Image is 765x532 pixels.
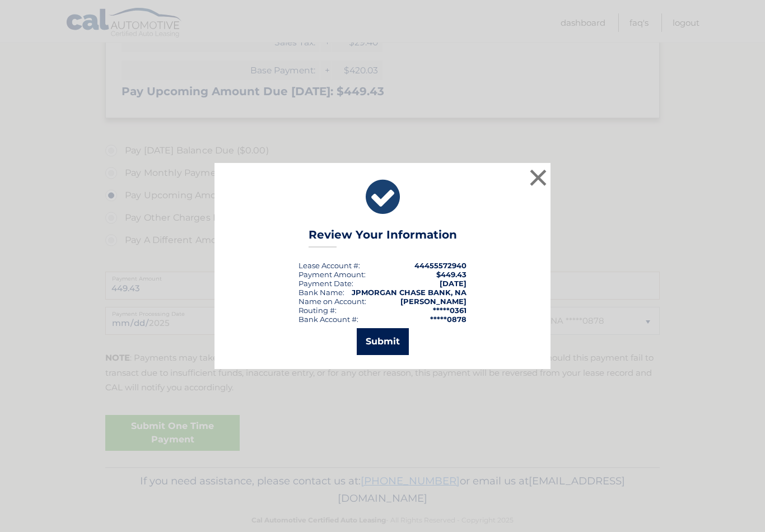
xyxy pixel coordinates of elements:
button: Submit [357,328,409,355]
div: Routing #: [298,306,337,315]
span: Payment Date [298,279,352,288]
div: Bank Name: [298,288,344,297]
h3: Review Your Information [309,228,457,248]
span: [DATE] [440,279,467,288]
div: Payment Amount: [298,270,366,279]
div: Bank Account #: [298,315,358,324]
strong: [PERSON_NAME] [400,297,467,306]
strong: 44455572940 [414,261,467,270]
button: × [527,166,549,189]
div: Lease Account #: [298,261,360,270]
strong: JPMORGAN CHASE BANK, NA [352,288,467,297]
span: $449.43 [436,270,467,279]
div: Name on Account: [298,297,366,306]
div: : [298,279,353,288]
